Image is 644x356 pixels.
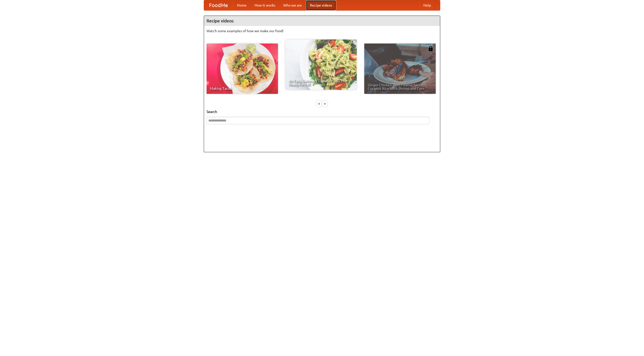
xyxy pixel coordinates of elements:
a: Help [419,0,435,10]
span: An Easy, Summery Tomato Pasta That's Ready for Fall [289,79,353,86]
a: Home [233,0,251,10]
a: FoodMe [204,0,233,10]
a: How it works [251,0,279,10]
h4: Recipe videos [204,16,440,26]
img: 483408.png [428,46,433,51]
h5: Search [207,109,437,114]
span: Making Tacos [210,87,274,90]
a: Recipe videos [306,0,336,10]
a: An Easy, Summery Tomato Pasta That's Ready for Fall [285,39,357,90]
a: Who we are [279,0,306,10]
a: Making Tacos [207,44,278,94]
div: » [323,100,327,107]
p: Watch some examples of how we make our food! [207,28,437,33]
div: « [317,100,321,107]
